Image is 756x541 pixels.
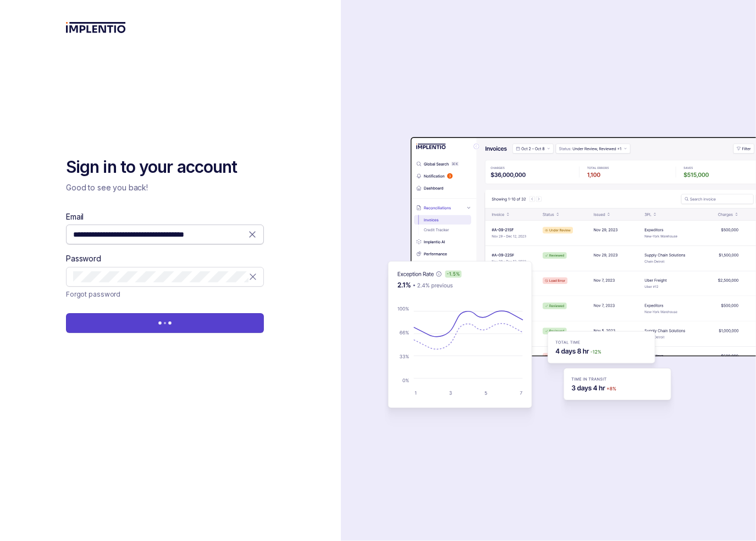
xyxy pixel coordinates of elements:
a: Link Forgot password [66,289,120,300]
h2: Sign in to your account [66,156,264,178]
img: logo [66,22,126,33]
label: Password [66,253,101,264]
p: Forgot password [66,289,120,300]
p: Good to see you back! [66,182,264,193]
label: Email [66,211,84,222]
